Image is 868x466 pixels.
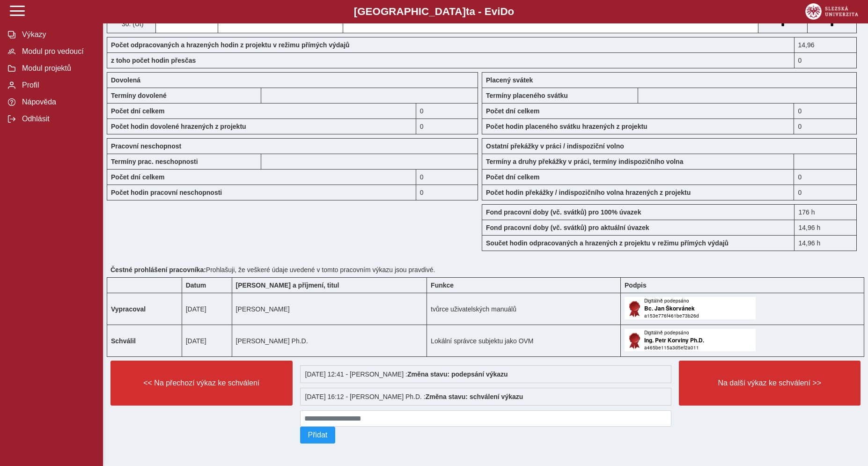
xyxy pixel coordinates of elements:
[416,118,478,134] div: 0
[111,57,196,64] b: z toho počet hodin přesčas
[508,6,515,17] span: o
[300,427,336,444] button: Přidat
[427,325,621,357] td: Lokální správce subjektu jako OVM
[111,41,350,49] b: Počet odpracovaných a hrazených hodin z projektu v režimu přímých výdajů
[111,337,136,345] b: Schválil
[794,204,857,220] div: 176 h
[500,6,508,17] span: D
[486,123,647,130] b: Počet hodin placeného svátku hrazených z projektu
[794,103,857,118] div: 0
[486,208,641,216] b: Fond pracovní doby (vč. svátků) pro 100% úvazek
[186,337,206,345] span: [DATE]
[300,388,671,406] div: [DATE] 16:12 - [PERSON_NAME] Ph.D. :
[232,325,427,357] td: [PERSON_NAME] Ph.D.
[111,142,181,150] b: Pracovní neschopnost
[120,20,144,28] span: 30. (Út)
[794,185,857,200] div: 0
[486,158,683,165] b: Termíny a druhy překážky v práci, termíny indispozičního volna
[107,262,864,277] div: Prohlašuji, že veškeré údaje uvedené v tomto pracovním výkazu jsou pravdivé.
[625,297,756,319] img: Digitálně podepsáno uživatelem
[118,379,285,387] span: << Na přechozí výkaz ke schválení
[300,365,671,383] div: [DATE] 12:41 - [PERSON_NAME] :
[794,220,857,235] div: 14,96 h
[19,115,95,123] span: Odhlásit
[794,235,857,251] div: 14,96 h
[416,185,478,200] div: 0
[308,431,328,439] span: Přidat
[111,158,198,165] b: Termíny prac. neschopnosti
[111,305,146,313] b: Vypracoval
[794,37,857,52] div: 14,96
[232,293,427,325] td: [PERSON_NAME]
[407,370,508,378] b: Změna stavu: podepsání výkazu
[687,379,853,387] span: Na další výkaz ke schválení >>
[111,92,167,99] b: Termíny dovolené
[19,64,95,73] span: Modul projektů
[466,6,469,17] span: t
[416,169,478,185] div: 0
[28,6,840,18] b: [GEOGRAPHIC_DATA] a - Evi
[236,281,339,289] b: [PERSON_NAME] a příjmení, titul
[486,173,539,181] b: Počet dní celkem
[486,224,649,231] b: Fond pracovní doby (vč. svátků) pro aktuální úvazek
[625,281,647,289] b: Podpis
[416,103,478,118] div: 0
[486,76,533,84] b: Placený svátek
[427,293,621,325] td: tvůrce uživatelských manuálů
[19,98,95,106] span: Nápověda
[794,169,857,185] div: 0
[111,76,140,84] b: Dovolená
[679,361,861,406] button: Na další výkaz ke schválení >>
[805,3,858,20] img: logo_web_su.png
[19,81,95,89] span: Profil
[486,107,539,115] b: Počet dní celkem
[486,92,568,99] b: Termíny placeného svátku
[111,123,246,130] b: Počet hodin dovolené hrazených z projektu
[431,281,454,289] b: Funkce
[110,266,206,274] b: Čestné prohlášení pracovníka:
[486,189,691,196] b: Počet hodin překážky / indispozičního volna hrazených z projektu
[186,305,206,313] span: [DATE]
[426,393,523,400] b: Změna stavu: schválení výkazu
[110,361,293,406] button: << Na přechozí výkaz ke schválení
[186,281,206,289] b: Datum
[486,239,728,247] b: Součet hodin odpracovaných a hrazených z projektu v režimu přímých výdajů
[625,329,756,351] img: Digitálně podepsáno schvalovatelem
[486,142,624,150] b: Ostatní překážky v práci / indispoziční volno
[19,30,95,39] span: Výkazy
[111,189,222,196] b: Počet hodin pracovní neschopnosti
[111,107,164,115] b: Počet dní celkem
[794,118,857,134] div: 0
[19,47,95,56] span: Modul pro vedoucí
[111,173,164,181] b: Počet dní celkem
[794,52,857,68] div: 0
